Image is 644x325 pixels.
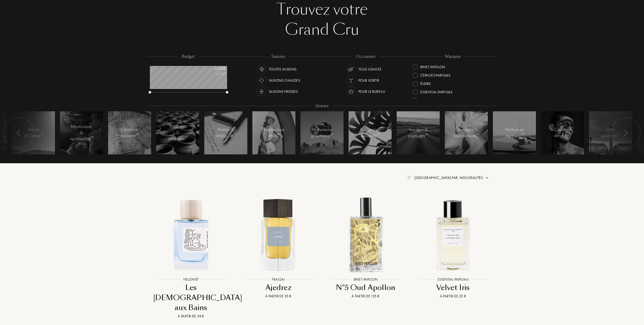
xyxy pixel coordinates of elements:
a: Ajedrez FrassaiFrassaiAjedrezÀ partir de 35 € [238,190,318,305]
div: L'histoire revisitée [119,127,140,139]
a: N°5 Oud Apollon Binet-PapillonBinet-PapillonN°5 Oud ApollonÀ partir de 125 € [326,190,406,305]
div: Inspiration rétro [263,127,285,139]
div: Tous usages [358,64,381,74]
div: Voyages & paysages [408,127,429,139]
div: Concepts & abstractions [453,127,479,139]
div: marques [441,54,464,60]
img: N°5 Oud Apollon Binet-Papillon [326,195,405,274]
span: 45 [277,133,280,136]
img: arr_left.svg [17,130,21,136]
img: usage_occasion_all_white.svg [348,66,355,73]
div: Binet-Papillon [420,63,445,69]
span: 15 [234,133,237,136]
div: Saisons froides [269,87,298,96]
div: Grand Cru [151,20,493,40]
span: 10 [91,136,93,139]
img: usage_occasion_work_white.svg [348,88,355,95]
div: Saisons chaudes [269,76,300,85]
img: Velvet Iris Essential Parfums [414,195,492,274]
div: À partir de 35 € [240,294,316,299]
span: 24 [425,133,428,136]
div: Cépages Parfums [420,71,450,78]
div: 0 - 200 € [200,66,226,71]
div: Parfumerie graphique [311,127,333,139]
img: usage_occasion_party_white.svg [348,77,355,84]
div: Toutes saisons [269,64,297,74]
span: 13 [477,133,479,136]
span: 23 [330,133,333,136]
img: usage_season_hot_white.svg [258,77,265,84]
div: /50mL [200,71,226,77]
div: Poésie & littérature [215,127,237,139]
div: budget [178,54,199,60]
div: Essential Parfums [420,88,452,95]
div: Parfum en musique [504,127,525,139]
div: Tradition & artisanat [167,124,189,142]
div: Parfumerie naturelle [359,127,381,139]
img: arrow.png [485,176,489,180]
img: filter_by.png [407,176,411,179]
div: Les [DEMOGRAPHIC_DATA] aux Bains [153,283,229,313]
span: [GEOGRAPHIC_DATA] par : Nouveautés [414,175,483,180]
a: Velvet Iris Essential ParfumsEssential ParfumsVelvet IrisÀ partir de 22 € [413,190,493,305]
img: usage_season_cold_white.svg [258,88,265,95]
div: À partir de 125 € [328,294,404,299]
img: arr_left.svg [623,130,628,136]
div: Fabbrica [PERSON_NAME] [420,96,464,103]
span: 49 [377,133,380,136]
div: À partir de 22 € [415,294,491,299]
img: Les Dieux aux Bains Hellenist [152,195,230,274]
span: 14 [569,133,571,136]
div: À partir de 38 € [153,314,229,319]
img: Ajedrez Frassai [239,195,318,274]
div: Mysticisme & spiritualité [70,124,93,142]
span: 79 [185,136,188,139]
img: usage_season_average_white.svg [258,66,265,73]
div: saisons [268,54,289,60]
div: Pour sortir [358,76,379,85]
div: occasions [352,54,379,60]
span: 20 [136,133,139,136]
span: 18 [521,133,524,136]
div: Univers [312,103,332,109]
div: Pour le bureau [358,87,385,96]
div: Casseurs de code [552,127,573,139]
div: Élisire [420,79,431,86]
